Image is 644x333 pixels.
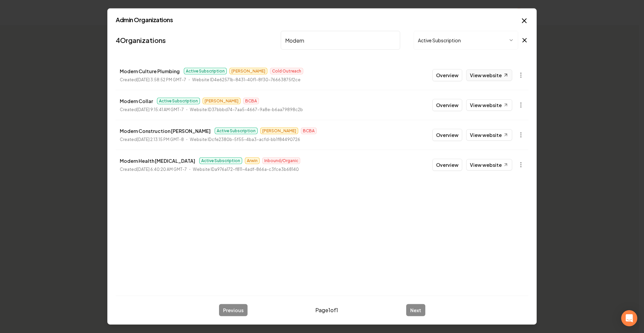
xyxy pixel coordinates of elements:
span: BCBA [301,128,317,134]
p: Modern Construction [PERSON_NAME] [120,127,211,135]
p: Modern Collar [120,97,153,105]
a: 4Organizations [116,36,166,45]
h2: Admin Organizations [116,17,528,23]
button: Overview [432,99,462,111]
p: Modern Health [MEDICAL_DATA] [120,157,195,165]
span: Arwin [245,157,260,164]
span: BCBA [243,98,259,104]
p: Website ID 4e62571b-8431-40f1-8f30-76663875f2ce [192,77,301,83]
time: [DATE] 6:40:20 AM GMT-7 [137,167,187,172]
p: Website ID 37bbbd74-7aa5-4667-9a8e-b6aa79898c2b [190,106,303,113]
span: Page 1 of 1 [315,306,338,314]
span: Active Subscription [199,157,242,164]
span: Inbound/Organic [262,157,300,164]
time: [DATE] 9:15:41 AM GMT-7 [137,107,184,112]
span: Active Subscription [184,68,227,75]
span: Cold Outreach [270,68,303,75]
p: Created [120,77,186,83]
span: [PERSON_NAME] [229,68,267,75]
a: View website [466,159,512,171]
button: Overview [432,69,462,81]
a: View website [466,99,512,111]
time: [DATE] 2:13:15 PM GMT-8 [137,137,184,142]
span: Active Subscription [215,128,258,134]
a: View website [466,129,512,141]
button: Overview [432,129,462,141]
p: Website ID cfe2380b-5f55-4ba3-acfd-bb1f84490726 [190,136,300,143]
p: Modern Culture Plumbing [120,67,180,75]
input: Search by name or ID [281,31,400,50]
a: View website [466,69,512,81]
p: Created [120,166,187,173]
p: Website ID a976a172-f811-4adf-866a-c3fce3b68140 [193,166,299,173]
button: Overview [432,159,462,171]
span: [PERSON_NAME] [260,128,298,134]
p: Created [120,106,184,113]
span: [PERSON_NAME] [203,98,240,104]
time: [DATE] 3:58:52 PM GMT-7 [137,77,186,82]
span: Active Subscription [157,98,200,104]
p: Created [120,136,184,143]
